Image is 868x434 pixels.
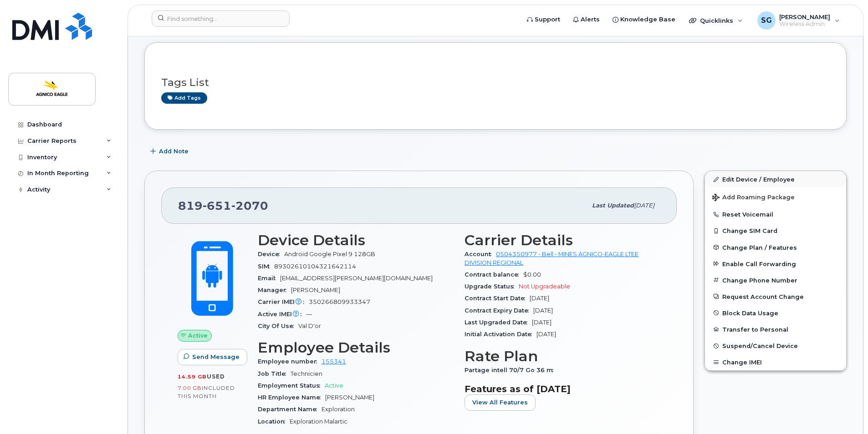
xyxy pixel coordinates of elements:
span: [PERSON_NAME] [779,13,830,20]
span: — [306,311,312,318]
button: Change IMEI [705,354,846,370]
span: Initial Activation Date [465,331,536,338]
span: included this month [178,384,235,399]
h3: Employee Details [258,339,454,356]
span: Carrier IMEI [258,298,309,305]
a: Alerts [567,10,606,29]
div: Quicklinks [683,11,749,30]
button: Change Plan / Features [705,239,846,256]
span: 2070 [231,199,268,212]
button: Add Note [144,143,196,160]
span: used [207,373,225,380]
span: City Of Use [258,323,298,329]
span: View All Features [472,398,528,407]
span: [DATE] [532,319,551,326]
a: 0504350977 - Bell - MINES AGNICO-EAGLE LTEE DIVISION REGIONAL [465,251,638,266]
span: Support [535,15,560,24]
span: Contract Start Date [465,295,530,302]
span: [PERSON_NAME] [291,287,340,293]
span: Active IMEI [258,311,306,318]
span: Active [188,331,208,340]
span: 7.00 GB [178,385,202,391]
a: 155341 [322,358,346,365]
span: [DATE] [536,331,556,338]
div: Sandy Gillis [751,11,846,30]
span: Wireless Admin [779,20,830,28]
button: Suspend/Cancel Device [705,338,846,354]
span: SIM [258,263,274,270]
span: Last Upgraded Date [465,319,532,326]
button: Add Roaming Package [705,187,846,206]
span: 14.59 GB [178,373,207,380]
span: Enable Call Forwarding [722,260,796,267]
h3: Device Details [258,232,454,248]
button: Send Message [178,349,247,365]
span: Last updated [592,202,634,209]
span: Technicien [291,370,322,377]
a: Knowledge Base [606,10,682,29]
h3: Tags List [161,77,830,88]
span: Employee number [258,358,322,365]
span: Job Title [258,370,291,377]
a: Support [521,10,567,29]
button: Enable Call Forwarding [705,256,846,272]
span: Val D'or [298,323,321,329]
h3: Features as of [DATE] [465,384,660,394]
span: Add Roaming Package [712,194,795,202]
span: 651 [203,199,231,212]
span: Exploration Malartic [290,418,347,425]
span: $0.00 [523,271,541,278]
span: 89302610104321642114 [274,263,356,270]
span: Quicklinks [700,17,733,24]
span: Department Name [258,406,322,413]
button: Request Account Change [705,288,846,305]
span: 819 [178,199,268,212]
span: Contract balance [465,271,523,278]
span: Knowledge Base [620,15,675,24]
span: Contract Expiry Date [465,307,533,314]
span: Add Note [159,147,189,156]
button: View All Features [465,394,536,411]
span: [PERSON_NAME] [325,394,374,401]
span: Email [258,275,280,282]
span: Active [325,382,343,389]
span: Exploration [322,406,355,413]
a: Add tags [161,92,207,104]
span: Location [258,418,290,425]
input: Find something... [152,10,290,27]
button: Change Phone Number [705,272,846,288]
h3: Carrier Details [465,232,660,248]
span: HR Employee Name [258,394,325,401]
button: Block Data Usage [705,305,846,321]
button: Reset Voicemail [705,206,846,222]
span: Partage intell 70/7 Go 36 m [465,367,558,373]
span: SG [761,15,772,26]
span: Suspend/Cancel Device [722,343,798,349]
span: Not Upgradeable [519,283,570,290]
span: Account [465,251,496,257]
a: Edit Device / Employee [705,171,846,187]
span: Android Google Pixel 9 128GB [284,251,375,257]
span: [EMAIL_ADDRESS][PERSON_NAME][DOMAIN_NAME] [280,275,433,282]
span: Send Message [192,353,240,361]
span: Manager [258,287,291,293]
span: Device [258,251,284,257]
span: [DATE] [634,202,654,209]
span: Change Plan / Features [722,244,797,251]
button: Change SIM Card [705,222,846,239]
span: 350266809933347 [309,298,370,305]
span: [DATE] [533,307,553,314]
span: Employment Status [258,382,325,389]
h3: Rate Plan [465,348,660,364]
button: Transfer to Personal [705,321,846,338]
span: Upgrade Status [465,283,519,290]
span: [DATE] [530,295,549,302]
span: Alerts [581,15,600,24]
